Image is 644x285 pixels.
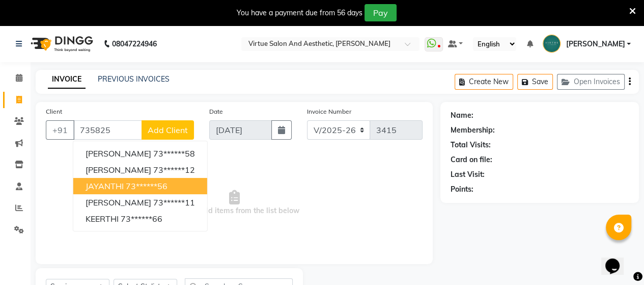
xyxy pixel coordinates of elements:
img: Bharath [543,35,561,53]
b: 08047224946 [112,30,157,58]
a: INVOICE [48,70,86,89]
div: You have a payment due from 56 days [237,8,362,18]
a: PREVIOUS INVOICES [98,74,170,84]
span: Select & add items from the list below [46,152,423,254]
div: Last Visit: [451,169,485,180]
button: Pay [365,4,397,21]
div: Total Visits: [451,140,491,150]
img: logo [26,30,96,58]
span: [PERSON_NAME] [86,197,151,208]
button: Save [517,74,553,90]
span: [PERSON_NAME] [86,148,151,159]
span: JAYANTHI [86,181,124,191]
span: [PERSON_NAME] [86,165,151,175]
div: Name: [451,110,473,121]
label: Invoice Number [307,107,351,116]
label: Client [46,107,62,116]
span: KEERTHI [86,214,119,224]
button: Create New [455,74,513,90]
button: +91 [46,120,74,140]
div: Membership: [451,125,495,136]
button: Add Client [142,120,194,140]
div: Card on file: [451,154,492,165]
button: Open Invoices [557,74,625,90]
div: Points: [451,184,473,195]
iframe: chat widget [601,244,634,275]
label: Date [209,107,223,116]
span: [PERSON_NAME] [566,39,625,49]
input: Search by Name/Mobile/Email/Code [73,120,142,140]
span: Add Client [148,125,188,135]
